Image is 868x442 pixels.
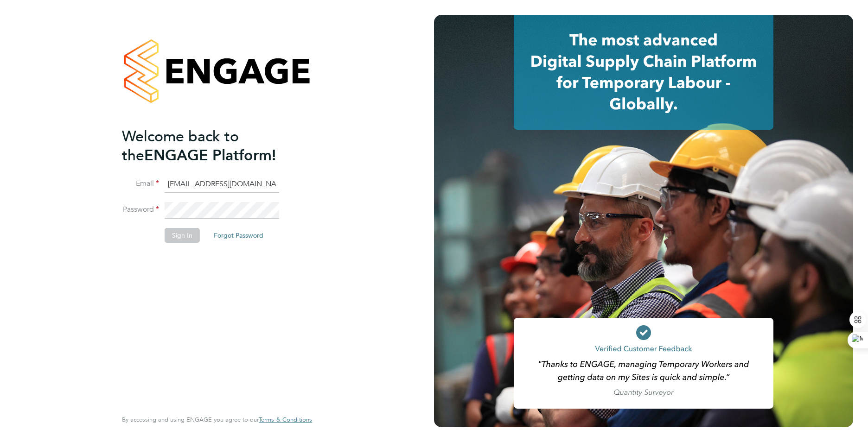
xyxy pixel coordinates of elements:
span: Terms & Conditions [259,416,312,423]
label: Password [122,205,159,215]
a: Terms & Conditions [259,416,312,423]
span: Welcome back to the [122,127,239,164]
h2: ENGAGE Platform! [122,127,303,165]
button: Sign In [165,228,200,243]
input: Enter your work email... [165,176,279,193]
label: Email [122,179,159,189]
span: By accessing and using ENGAGE you agree to our [122,416,312,423]
button: Forgot Password [206,228,271,243]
